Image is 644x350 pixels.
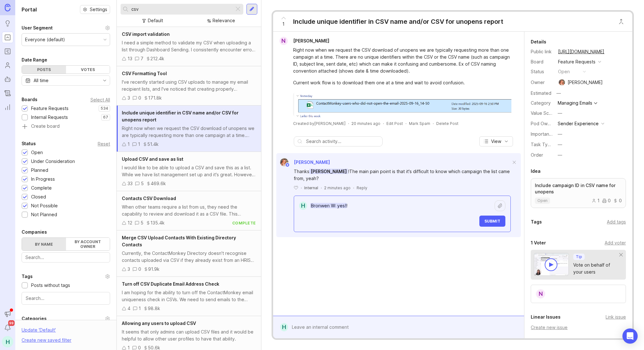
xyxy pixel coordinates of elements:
[31,158,75,165] div: Under Consideration
[592,198,600,203] div: 1
[34,77,49,84] div: All time
[128,55,132,62] div: 13
[2,18,13,29] a: Ideas
[278,158,291,166] img: Bronwen W
[66,238,110,250] label: By account owner
[25,254,106,261] input: Search...
[122,250,256,264] div: Currently, the ContactMonkey Directory doesn't recognise contacts uploaded via CSV if they alread...
[117,27,261,66] a: CSV import validationI need a simple method to validate my CSV when uploading a list through Dash...
[293,17,503,26] div: Include unique identifier in CSV name and/or CSV for unopens report
[357,185,367,191] div: Reply
[148,266,160,273] div: 91.9k
[276,37,334,45] a: N[PERSON_NAME]
[622,328,638,344] div: Open Intercom Messenger
[352,121,380,126] span: 20 minutes ago
[557,79,567,86] img: Bronwen W
[122,204,256,217] div: When other teams require a list from us, they need the capability to review and download it as a ...
[122,110,239,122] span: Include unique identifier in CSV name and/or CSV for unopens report
[150,219,165,226] div: 135.4k
[128,219,132,226] div: 12
[128,266,130,273] div: 3
[531,131,555,137] label: Importance
[531,324,626,331] div: Create new issue
[117,191,261,230] a: Contacts CSV DownloadWhen other teams require a list from us, they need the capability to review ...
[25,36,65,43] div: Everyone (default)
[531,313,561,321] div: Linear Issues
[22,238,66,250] label: By name
[122,289,256,303] div: I am hoping for the ability to turn off the ContactMonkey email uniqueness check in CSVs. We need...
[558,101,592,105] div: Managing Emails
[122,164,256,178] div: I would like to be able to upload a CSV and save this as a list. While we have list management se...
[531,91,551,95] div: Estimated
[22,327,56,337] div: Update ' Default '
[531,58,553,65] div: Board
[128,141,130,148] div: 1
[279,37,288,45] div: N
[22,228,47,236] div: Companies
[90,98,110,101] div: Select All
[386,121,403,126] div: Edit Post
[22,6,37,13] h1: Portal
[2,32,13,43] a: Portal
[138,266,141,273] div: 0
[491,138,501,145] span: View
[353,185,354,191] div: ·
[22,140,36,147] div: Status
[531,110,555,116] label: Value Scale
[22,124,110,130] a: Create board
[568,79,603,86] div: [PERSON_NAME]
[117,66,261,106] a: CSV Formatting ToolI've recently started using CSV uploads to manage my email recipient lists, an...
[232,220,256,226] div: complete
[31,176,55,183] div: In Progress
[321,185,322,191] div: ·
[117,152,261,191] a: Upload CSV and save as listI would like to be able to upload a CSV and save this as a list. While...
[306,138,379,145] input: Search activity...
[141,55,143,62] div: 7
[31,282,70,289] div: Posts without tags
[534,253,569,276] img: video-thumbnail-vote-d41b83416815613422e2ca741bf692cc.jpg
[558,68,570,75] div: open
[66,66,110,74] div: Votes
[117,277,261,316] a: Turn off CSV Duplicate Email Address CheckI am hoping for the ability to turn off the ContactMonk...
[22,24,53,32] div: User Segment
[90,6,107,13] span: Settings
[22,96,37,103] div: Boards
[307,200,495,212] textarea: Bronwen W: yes!!
[128,94,130,101] div: 3
[147,141,159,148] div: 51.4k
[348,121,349,126] div: ·
[213,17,235,24] div: Relevance
[22,66,66,74] div: Posts
[558,120,599,127] div: Sender Experience
[558,58,595,65] div: Feature Requests
[117,106,261,152] a: Include unique identifier in CSV name and/or CSV for unopens reportRight now when we request the ...
[531,48,553,55] div: Public link
[531,68,553,75] div: Status
[299,202,307,210] div: H
[31,185,52,191] div: Complete
[293,121,345,126] div: Created by [PERSON_NAME]
[138,141,140,148] div: 1
[31,167,48,174] div: Planned
[484,219,500,224] span: Submit
[122,39,256,53] div: I need a simple method to validate my CSV when uploading a list through Dashboard Sending. I cons...
[22,315,47,322] div: Categories
[280,323,288,331] div: H
[536,289,546,299] div: N
[31,149,43,156] div: Open
[122,156,183,162] span: Upload CSV and save as list
[2,308,13,320] button: Announcements
[282,21,285,28] span: 1
[31,105,69,112] div: Feature Requests
[409,121,430,126] button: Mark Spam
[293,38,329,43] span: [PERSON_NAME]
[148,17,163,24] div: Default
[103,115,108,120] p: 67
[141,219,143,226] div: 5
[309,169,348,174] span: [PERSON_NAME]
[324,185,351,191] span: 2 minutes ago
[531,218,542,226] div: Tags
[531,178,626,208] a: Include campaign ID in CSV name for unopensopen100
[285,162,290,167] img: member badge
[139,305,141,312] div: 1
